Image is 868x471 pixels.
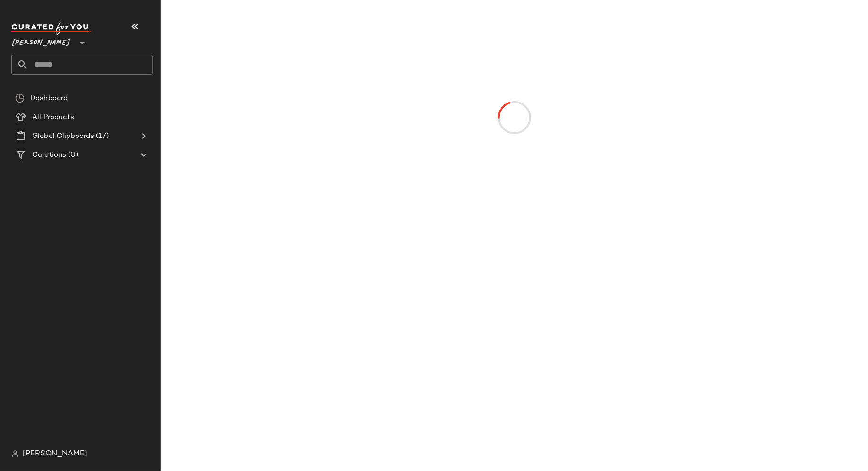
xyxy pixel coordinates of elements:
[66,150,78,161] span: (0)
[32,131,94,142] span: Global Clipboards
[30,93,68,104] span: Dashboard
[32,150,66,161] span: Curations
[32,112,74,123] span: All Products
[11,450,19,458] img: svg%3e
[11,32,71,49] span: [PERSON_NAME]
[94,131,109,142] span: (17)
[23,448,87,460] span: [PERSON_NAME]
[15,94,25,103] img: svg%3e
[11,22,92,35] img: cfy_white_logo.C9jOOHJF.svg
